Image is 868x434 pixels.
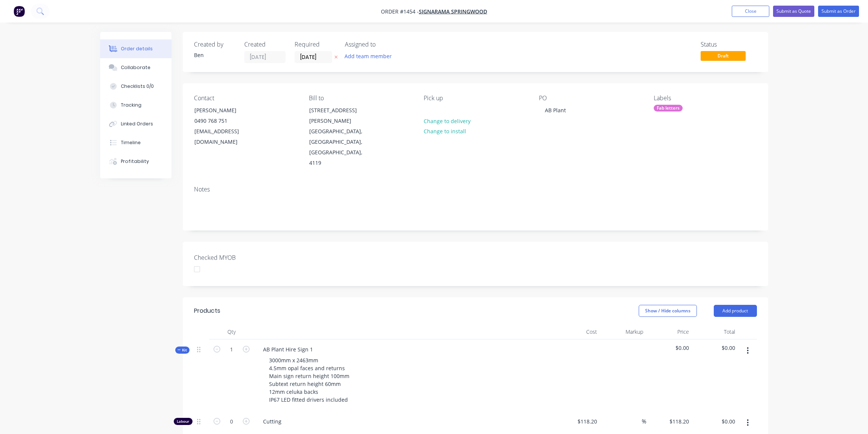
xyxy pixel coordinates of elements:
[100,96,171,115] button: Tracking
[209,324,254,339] div: Qty
[309,126,372,168] div: [GEOGRAPHIC_DATA], [GEOGRAPHIC_DATA], [GEOGRAPHIC_DATA], 4119
[178,347,187,353] span: Kit
[309,105,372,126] div: [STREET_ADDRESS][PERSON_NAME]
[639,305,697,317] button: Show / Hide columns
[539,95,642,102] div: PO
[257,344,319,355] div: AB Plant Hire Sign 1
[100,115,171,133] button: Linked Orders
[424,95,527,102] div: Pick up
[701,41,757,48] div: Status
[194,51,235,59] div: Ben
[174,418,193,425] div: Labour
[600,324,646,339] div: Markup
[340,51,396,61] button: Add team member
[244,41,286,48] div: Created
[539,105,572,116] div: AB Plant
[345,51,396,61] button: Add team member
[100,39,171,58] button: Order details
[121,121,153,127] div: Linked Orders
[773,6,814,17] button: Submit as Quote
[818,6,859,17] button: Submit as Order
[345,41,420,48] div: Assigned to
[194,126,257,147] div: [EMAIL_ADDRESS][DOMAIN_NAME]
[194,116,257,126] div: 0490 768 751
[714,305,757,317] button: Add product
[194,253,288,262] label: Checked MYOB
[419,8,487,15] a: Signarama Springwood
[654,105,683,112] div: Fab letters
[263,355,355,405] div: 3000mm x 2463mm 4.5mm opal faces and returns Main sign return height 100mm Subtext return height ...
[646,324,692,339] div: Price
[121,45,153,52] div: Order details
[194,95,297,102] div: Contact
[121,83,154,90] div: Checklists 0/0
[692,324,738,339] div: Total
[121,102,141,108] div: Tracking
[732,6,769,17] button: Close
[381,8,419,15] span: Order #1454 -
[649,344,689,352] span: $0.00
[701,51,746,60] span: Draft
[194,105,257,116] div: [PERSON_NAME]
[175,347,190,354] div: Kit
[100,133,171,152] button: Timeline
[263,417,551,425] span: Cutting
[14,6,25,17] img: Factory
[695,344,735,352] span: $0.00
[121,158,149,165] div: Profitability
[121,64,150,71] div: Collaborate
[100,152,171,171] button: Profitability
[100,77,171,96] button: Checklists 0/0
[654,95,757,102] div: Labels
[295,41,336,48] div: Required
[420,116,474,126] button: Change to delivery
[309,95,412,102] div: Bill to
[642,417,646,426] span: %
[554,324,600,339] div: Cost
[194,41,235,48] div: Created by
[121,139,141,146] div: Timeline
[194,306,220,315] div: Products
[303,105,378,169] div: [STREET_ADDRESS][PERSON_NAME][GEOGRAPHIC_DATA], [GEOGRAPHIC_DATA], [GEOGRAPHIC_DATA], 4119
[194,186,757,193] div: Notes
[420,126,470,136] button: Change to install
[188,105,263,148] div: [PERSON_NAME]0490 768 751[EMAIL_ADDRESS][DOMAIN_NAME]
[100,58,171,77] button: Collaborate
